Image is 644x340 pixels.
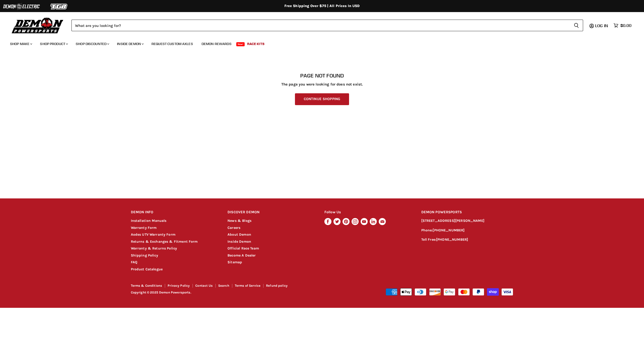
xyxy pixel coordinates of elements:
[131,206,218,218] h2: DEMON INFO
[236,42,245,46] span: New!
[570,20,583,31] button: Search
[131,232,175,237] a: Aodes UTV Warranty Form
[198,39,235,49] a: Demon Rewards
[421,206,513,218] h2: DEMON POWERSPORTS
[36,39,71,49] a: Shop Product
[228,226,240,230] a: Careers
[131,219,167,223] a: Installation Manuals
[593,23,611,28] a: Log in
[10,16,65,34] img: Demon Powersports
[3,2,40,11] img: Demon Electric Logo 2
[228,232,251,237] a: About Demon
[131,73,513,79] h1: Page not found
[620,23,631,28] span: $0.00
[324,206,412,218] h2: Follow Us
[131,226,157,230] a: Warranty Form
[243,39,268,49] a: Race Kits
[228,239,251,244] a: Inside Demon
[131,284,323,289] nav: Footer
[148,39,197,49] a: Request Custom Axles
[131,260,137,264] a: FAQ
[121,4,523,8] div: Free Shipping Over $75 | All Prices In USD
[131,253,158,258] a: Shipping Policy
[131,284,162,287] a: Terms & Conditions
[421,237,513,243] p: Toll Free:
[218,284,229,287] a: Search
[611,22,634,29] a: $0.00
[131,291,323,294] p: Copyright © 2025 Demon Powersports.
[433,228,465,232] a: [PHONE_NUMBER]
[131,267,163,271] a: Product Catalogue
[195,284,213,287] a: Contact Us
[228,246,259,250] a: Official Race Team
[266,284,288,287] a: Refund policy
[168,284,190,287] a: Privacy Policy
[228,260,242,264] a: Sitemap
[421,228,513,233] p: Phone:
[228,206,315,218] h2: DISCOVER DEMON
[131,246,177,250] a: Warranty & Returns Policy
[228,219,251,223] a: News & Blogs
[40,2,78,11] img: TGB Logo 2
[595,23,608,28] span: Log in
[436,237,468,242] a: [PHONE_NUMBER]
[113,39,147,49] a: Inside Demon
[228,253,256,258] a: Become A Dealer
[131,82,513,87] p: The page you were looking for does not exist.
[72,39,112,49] a: Shop Discounted
[295,93,349,105] a: Continue Shopping
[131,239,198,244] a: Returns & Exchanges & Fitment Form
[71,20,583,31] form: Product
[235,284,260,287] a: Terms of Service
[421,218,513,224] p: [STREET_ADDRESS][PERSON_NAME]
[6,37,630,49] ul: Main menu
[6,39,35,49] a: Shop Make
[71,20,570,31] input: Search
